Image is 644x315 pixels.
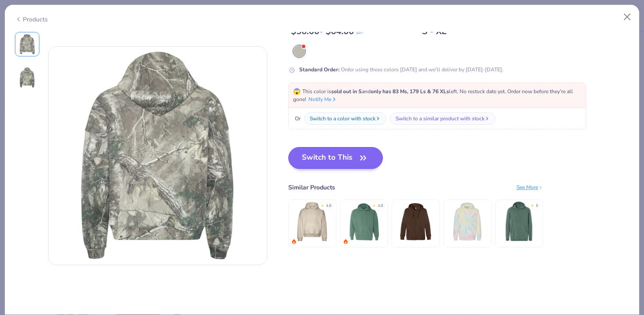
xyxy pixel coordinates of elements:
[293,88,573,103] span: This color is and left. No restock date yet. Order now before they're all gone!
[15,15,48,24] div: Products
[422,26,447,37] div: S - XL
[299,66,503,73] div: Order using these colors [DATE] and we'll deliver by [DATE]-[DATE].
[331,88,362,95] strong: sold out in S
[326,203,331,209] div: 4.8
[517,183,543,191] div: See More
[310,115,375,122] div: Switch to a color with stock
[291,239,297,244] img: trending.gif
[396,115,485,122] div: Switch to a similar product with stock
[446,201,488,242] img: Midweight Tie-Dye Hooded Sweatshirt
[291,201,333,242] img: Fresh Prints Boston Heavyweight Hoodie
[291,26,363,37] div: $ 56.00 - $ 64.00
[619,9,636,25] button: Close
[390,112,495,125] button: Switch to a similar product with stock
[49,47,267,265] img: Back
[293,115,301,122] span: Or
[498,201,540,242] img: Independent Trading Co. Heavyweight Pigment-Dyed Hooded Sweatshirt
[293,87,301,96] span: 😱
[395,201,436,242] img: Econscious Men's Organic/Recycled Full-Zip Hooded Sweatshirt
[536,203,538,209] div: 5
[371,88,449,95] strong: only has 83 Ms, 179 Ls & 76 XLs
[378,203,383,209] div: 4.8
[288,147,383,169] button: Switch to This
[531,203,534,206] div: ★
[343,239,348,244] img: trending.gif
[304,112,386,125] button: Switch to a color with stock
[288,183,335,192] div: Similar Products
[372,203,376,206] div: ★
[299,66,340,73] strong: Standard Order :
[17,67,38,88] img: Back
[321,203,324,206] div: ★
[308,95,337,103] button: Notify Me
[343,201,385,242] img: Comfort Colors Adult Hooded Sweatshirt
[17,34,38,55] img: Front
